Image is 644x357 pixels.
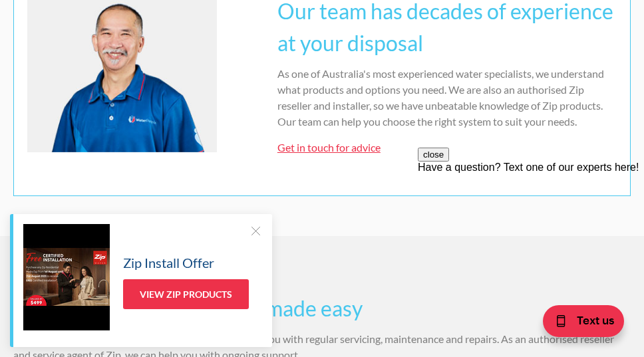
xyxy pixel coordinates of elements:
iframe: podium webchat widget prompt [418,148,644,307]
a: View Zip Products [123,279,249,309]
a: Get in touch for advice [277,141,381,154]
h3: Servicing and maintenance made easy [13,293,631,324]
img: Zip Install Offer [23,224,110,330]
h5: Zip Install Offer [123,253,214,273]
p: As one of Australia's most experienced water specialists, we understand what products and options... [277,66,617,130]
iframe: podium webchat widget bubble [511,291,644,357]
